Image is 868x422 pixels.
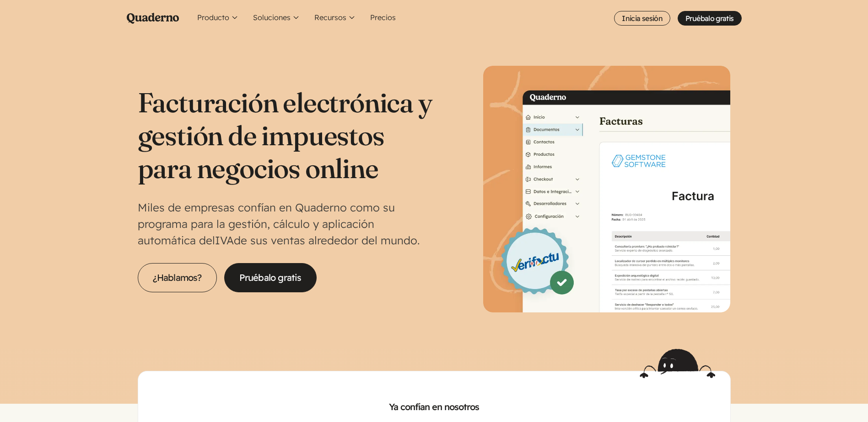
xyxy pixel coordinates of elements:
h2: Ya confían en nosotros [153,401,716,413]
img: Interfaz de Quaderno mostrando la página Factura con el distintivo Verifactu [483,66,730,312]
a: Pruébalo gratis [678,11,741,26]
h1: Facturación electrónica y gestión de impuestos para negocios online [138,86,434,185]
abbr: Impuesto sobre el Valor Añadido [215,233,234,247]
a: Inicia sesión [614,11,670,26]
a: Pruébalo gratis [224,263,317,292]
a: ¿Hablamos? [138,263,217,292]
p: Miles de empresas confían en Quaderno como su programa para la gestión, cálculo y aplicación auto... [138,199,434,248]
